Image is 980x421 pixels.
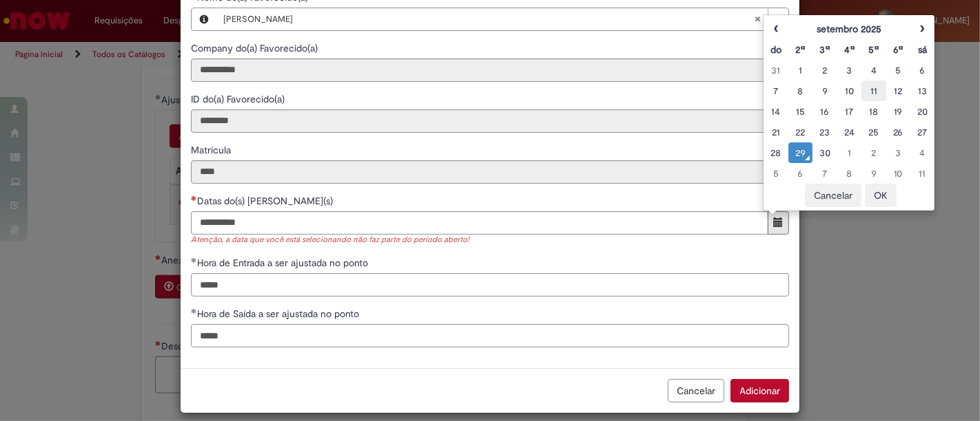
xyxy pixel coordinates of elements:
input: ID do(a) Favorecido(a) [191,109,789,133]
div: 26 September 2025 Friday [890,125,907,139]
div: 02 October 2025 Thursday [865,146,882,160]
div: 10 October 2025 Friday [890,166,907,180]
div: 07 September 2025 Sunday [767,84,784,98]
span: Somente leitura - Matrícula [191,144,234,156]
div: 05 September 2025 Friday [890,63,907,77]
button: OK [865,184,897,207]
div: 06 October 2025 Monday [792,166,809,180]
button: Mostrar calendário para Datas do(s) Ajuste(s) [768,211,789,235]
div: 13 September 2025 Saturday [914,84,931,98]
div: 12 September 2025 Friday [890,84,907,98]
div: 20 September 2025 Saturday [914,105,931,118]
th: Terça-feira [813,39,837,60]
div: Atenção, a data que você está selecionando não faz parte do período aberto! [191,235,789,246]
div: 22 September 2025 Monday [792,125,809,139]
div: 21 September 2025 Sunday [767,125,784,139]
a: [PERSON_NAME]Limpar campo Nome do(a) Favorecido(a) [216,8,788,30]
div: 02 September 2025 Tuesday [816,63,833,77]
div: 09 September 2025 Tuesday [816,84,833,98]
div: 11 September 2025 Thursday [865,84,882,98]
span: [PERSON_NAME] [223,8,754,30]
span: Obrigatório Preenchido [191,257,197,263]
div: 09 October 2025 Thursday [865,166,882,180]
input: Company do(a) Favorecido(a) [191,58,789,82]
div: 30 September 2025 Tuesday [816,146,833,160]
span: Necessários [191,195,197,201]
th: Sexta-feira [886,39,910,60]
div: 17 September 2025 Wednesday [841,105,858,118]
div: 01 October 2025 Wednesday [841,146,858,160]
div: 05 October 2025 Sunday [767,166,784,180]
div: 15 September 2025 Monday [792,105,809,118]
div: 08 September 2025 Monday [792,84,809,98]
div: 08 October 2025 Wednesday [841,166,858,180]
div: 28 September 2025 Sunday [767,146,784,160]
input: Hora de Saída a ser ajustada no ponto [191,324,789,347]
div: 11 October 2025 Saturday [914,166,931,180]
div: 27 September 2025 Saturday [914,125,931,139]
input: Hora de Entrada a ser ajustada no ponto [191,273,789,296]
div: 03 September 2025 Wednesday [841,63,858,77]
span: Obrigatório Preenchido [191,308,197,314]
div: 10 September 2025 Wednesday [841,84,858,98]
th: Domingo [764,39,788,60]
div: 25 September 2025 Thursday [865,125,882,139]
abbr: Limpar campo Nome do(a) Favorecido(a) [747,8,768,30]
button: Adicionar [731,379,789,402]
div: 01 September 2025 Monday [792,63,809,77]
span: Datas do(s) [PERSON_NAME](s) [197,195,336,207]
button: Cancelar [805,184,861,207]
span: Somente leitura - Company do(a) Favorecido(a) [191,42,320,54]
th: Mês anterior [764,19,788,39]
span: Hora de Entrada a ser ajustada no ponto [197,257,371,269]
div: 18 September 2025 Thursday [865,105,882,118]
th: Quinta-feira [861,39,886,60]
div: 31 August 2025 Sunday [767,63,784,77]
div: 16 September 2025 Tuesday [816,105,833,118]
input: Datas do(s) Ajuste(s) [191,211,768,235]
div: O seletor de data foi aberto.29 September 2025 Monday [792,146,809,160]
button: Nome do(a) Favorecido(a), Visualizar este registro Igor Araujo Da Silva [192,8,216,30]
div: 04 September 2025 Thursday [865,63,882,77]
div: 06 September 2025 Saturday [914,63,931,77]
span: Somente leitura - ID do(a) Favorecido(a) [191,93,287,105]
div: Escolher data [763,14,935,211]
div: 03 October 2025 Friday [890,146,907,160]
div: 07 October 2025 Tuesday [816,166,833,180]
div: 04 October 2025 Saturday [914,146,931,160]
input: Matrícula [191,160,789,184]
span: Hora de Saída a ser ajustada no ponto [197,307,362,320]
th: Quarta-feira [837,39,861,60]
th: setembro 2025. Alternar mês [788,19,910,39]
th: Próximo mês [910,19,935,39]
button: Cancelar [668,379,724,402]
div: 19 September 2025 Friday [890,105,907,118]
div: 14 September 2025 Sunday [767,105,784,118]
th: Segunda-feira [788,39,813,60]
div: 23 September 2025 Tuesday [816,125,833,139]
div: 24 September 2025 Wednesday [841,125,858,139]
th: Sábado [910,39,935,60]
